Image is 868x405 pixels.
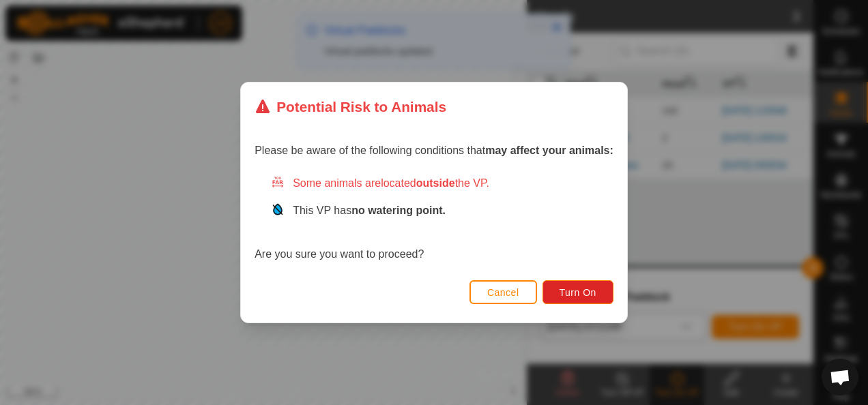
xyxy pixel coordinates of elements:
span: Cancel [487,287,519,298]
button: Turn On [542,280,613,304]
button: Cancel [469,280,537,304]
strong: may affect your animals: [485,145,613,156]
div: Are you sure you want to proceed? [255,175,613,262]
div: Open chat [822,359,858,395]
span: Turn On [560,287,596,298]
span: Please be aware of the following conditions that [255,145,613,156]
div: Some animals are [271,175,613,192]
div: Potential Risk to Animals [255,96,446,117]
span: located the VP. [381,177,489,189]
strong: outside [416,177,455,189]
span: This VP has [293,205,446,216]
strong: no watering point. [351,205,446,216]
